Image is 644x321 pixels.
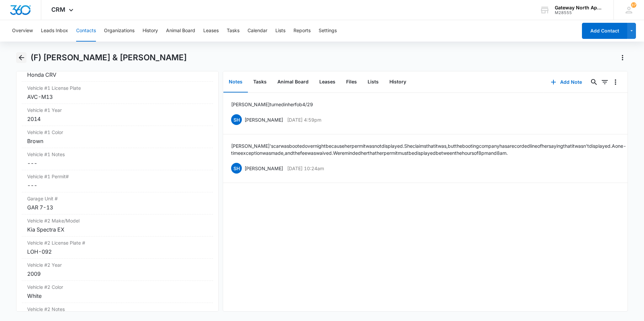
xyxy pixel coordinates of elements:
label: Vehicle #1 Year [27,107,208,114]
dd: --- [27,181,208,189]
label: Vehicle #1 License Plate [27,84,208,91]
div: Kia Spectra EX [27,226,208,234]
div: 2009 [27,270,208,278]
p: [PERSON_NAME]'s car was booted overnight because her permit was not displayed. She claims that it... [231,142,626,156]
div: Vehicle #1 Year2014 [22,104,213,126]
div: 2014 [27,115,208,123]
div: Vehicle #2 Make/ModelKia Spectra EX [22,214,213,237]
label: Vehicle #1 Color [27,129,208,136]
p: [DATE] 10:24am [287,165,324,172]
button: Add Contact [582,23,627,39]
div: Vehicle #2 Year2009 [22,259,213,281]
button: Filters [599,77,610,87]
button: Overview [12,20,33,42]
div: Brown [27,137,208,145]
button: Animal Board [272,72,314,92]
span: SH [231,114,242,125]
h1: (F) [PERSON_NAME] & [PERSON_NAME] [31,53,187,63]
div: Vehicle #1 Notes--- [22,148,213,170]
label: Vehicle #2 Make/Model [27,217,208,224]
button: History [143,20,158,42]
div: LOH-092 [27,248,208,256]
button: Tasks [227,20,239,42]
p: [PERSON_NAME] [245,165,283,172]
div: AVC-M13 [27,93,208,101]
div: Vehicle #1 ColorBrown [22,126,213,148]
button: Files [341,72,362,92]
button: Organizations [104,20,135,42]
button: Add Note [544,74,589,90]
button: Leases [203,20,219,42]
div: account name [555,5,604,10]
button: Leases [314,72,341,92]
div: Garage Unit #GAR 7-13 [22,192,213,214]
div: GAR 7-13 [27,203,208,211]
div: Vehicle #2 ColorWhite [22,281,213,303]
button: Tasks [248,72,272,92]
button: Reports [293,20,311,42]
button: Contacts [76,20,96,42]
dd: --- [27,159,208,167]
button: History [384,72,412,92]
label: Garage Unit # [27,195,208,202]
button: Search... [589,77,599,87]
div: Vehicle #2 License Plate #LOH-092 [22,237,213,259]
div: Honda CRV [27,71,208,79]
div: Vehicle #1 Permit#--- [22,170,213,192]
button: Lists [362,72,384,92]
label: Vehicle #1 Permit# [27,173,208,180]
span: CRM [51,6,65,13]
button: Animal Board [166,20,195,42]
button: Actions [617,52,628,63]
label: Vehicle #2 Color [27,283,208,291]
span: 37 [631,2,636,8]
p: [PERSON_NAME] turned in her fob 4/29 [231,101,313,108]
button: Notes [223,72,248,92]
button: Overflow Menu [610,77,621,87]
label: Vehicle #2 License Plate # [27,239,208,246]
div: Vehicle #1 License PlateAVC-M13 [22,82,213,104]
span: SH [231,163,242,174]
button: Calendar [248,20,267,42]
button: Leads Inbox [41,20,68,42]
label: Vehicle #2 Notes [27,306,208,313]
label: Vehicle #1 Notes [27,151,208,158]
div: notifications count [631,2,636,8]
button: Back [16,52,26,63]
button: Lists [275,20,285,42]
p: [PERSON_NAME] [245,116,283,123]
p: [DATE] 4:59pm [287,116,321,123]
button: Settings [319,20,337,42]
div: account id [555,10,604,15]
div: White [27,292,208,300]
label: Vehicle #2 Year [27,261,208,268]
